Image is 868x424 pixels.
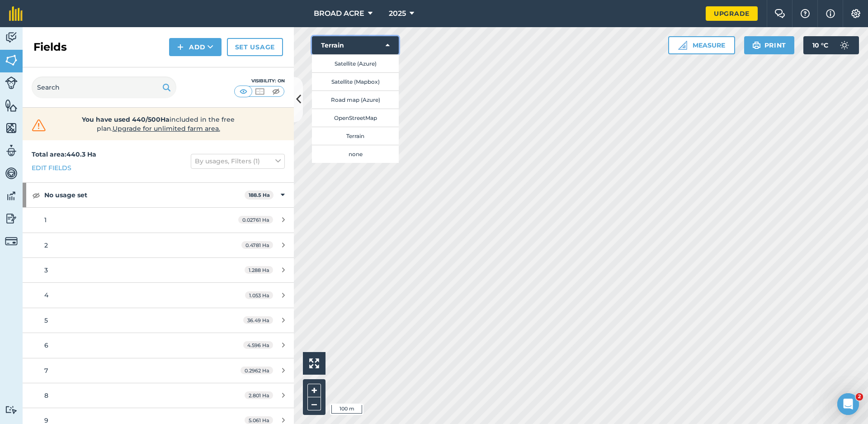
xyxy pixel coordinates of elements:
[33,40,67,54] h2: Fields
[312,91,399,109] button: Road map (Azure)
[389,8,406,19] span: 2025
[30,119,48,132] img: svg+xml;base64,PHN2ZyB4bWxucz0iaHR0cDovL3d3dy53My5vcmcvMjAwMC9zdmciIHdpZHRoPSIzMiIgaGVpZ2h0PSIzMC...
[23,383,294,408] a: 82.801 Ha
[744,36,795,54] button: Print
[312,36,399,54] button: Terrain
[44,216,47,224] span: 1
[835,36,854,54] img: svg+xml;base64,PD94bWwgdmVyc2lvbj0iMS4wIiBlbmNvZGluZz0idXRmLTgiPz4KPCEtLSBHZW5lcmF0b3I6IEFkb2JlIE...
[23,208,294,232] a: 10.02761 Ha
[191,154,285,168] button: By usages, Filters (1)
[5,76,18,89] img: svg+xml;base64,PD94bWwgdmVyc2lvbj0iMS4wIiBlbmNvZGluZz0idXRmLTgiPz4KPCEtLSBHZW5lcmF0b3I6IEFkb2JlIE...
[837,393,859,415] iframe: Intercom live chat
[5,167,18,180] img: svg+xml;base64,PD94bWwgdmVyc2lvbj0iMS4wIiBlbmNvZGluZz0idXRmLTgiPz4KPCEtLSBHZW5lcmF0b3I6IEFkb2JlIE...
[826,8,835,19] img: svg+xml;base64,PHN2ZyB4bWxucz0iaHR0cDovL3d3dy53My5vcmcvMjAwMC9zdmciIHdpZHRoPSIxNyIgaGVpZ2h0PSIxNy...
[307,384,321,397] button: +
[5,53,18,67] img: svg+xml;base64,PHN2ZyB4bWxucz0iaHR0cDovL3d3dy53My5vcmcvMjAwMC9zdmciIHdpZHRoPSI1NiIgaGVpZ2h0PSI2MC...
[245,266,273,274] span: 1.288 Ha
[5,405,18,414] img: svg+xml;base64,PD94bWwgdmVyc2lvbj0iMS4wIiBlbmNvZGluZz0idXRmLTgiPz4KPCEtLSBHZW5lcmF0b3I6IEFkb2JlIE...
[169,38,222,56] button: Add
[245,291,273,299] span: 1.053 Ha
[238,216,273,224] span: 0.02761 Ha
[312,109,399,127] button: OpenStreetMap
[23,233,294,257] a: 20.4781 Ha
[32,150,96,158] strong: Total area : 440.3 Ha
[62,115,255,133] span: included in the free plan .
[243,341,273,349] span: 4.596 Ha
[32,76,176,98] input: Search
[5,144,18,157] img: svg+xml;base64,PD94bWwgdmVyc2lvbj0iMS4wIiBlbmNvZGluZz0idXRmLTgiPz4KPCEtLSBHZW5lcmF0b3I6IEFkb2JlIE...
[238,87,249,96] img: svg+xml;base64,PHN2ZyB4bWxucz0iaHR0cDovL3d3dy53My5vcmcvMjAwMC9zdmciIHdpZHRoPSI1MCIgaGVpZ2h0PSI0MC...
[44,367,48,375] span: 7
[44,241,48,249] span: 2
[254,87,265,96] img: svg+xml;base64,PHN2ZyB4bWxucz0iaHR0cDovL3d3dy53My5vcmcvMjAwMC9zdmciIHdpZHRoPSI1MCIgaGVpZ2h0PSI0MC...
[44,266,48,274] span: 3
[312,72,399,91] button: Satellite (Mapbox)
[307,397,321,410] button: –
[312,127,399,145] button: Terrain
[312,145,399,163] button: none
[752,40,761,51] img: svg+xml;base64,PHN2ZyB4bWxucz0iaHR0cDovL3d3dy53My5vcmcvMjAwMC9zdmciIHdpZHRoPSIxOSIgaGVpZ2h0PSIyNC...
[668,36,735,54] button: Measure
[227,38,283,56] a: Set usage
[82,115,170,124] strong: You have used 440/500Ha
[9,6,23,21] img: fieldmargin Logo
[177,42,184,52] img: svg+xml;base64,PHN2ZyB4bWxucz0iaHR0cDovL3d3dy53My5vcmcvMjAwMC9zdmciIHdpZHRoPSIxNCIgaGVpZ2h0PSIyNC...
[314,8,364,19] span: BROAD ACRE
[23,258,294,282] a: 31.288 Ha
[312,54,399,72] button: Satellite (Azure)
[706,6,758,21] a: Upgrade
[234,77,285,85] div: Visibility: On
[241,367,273,374] span: 0.2962 Ha
[23,358,294,383] a: 70.2962 Ha
[32,163,71,173] a: Edit fields
[44,316,48,324] span: 5
[249,192,270,198] strong: 188.5 Ha
[44,183,245,207] strong: No usage set
[5,121,18,135] img: svg+xml;base64,PHN2ZyB4bWxucz0iaHR0cDovL3d3dy53My5vcmcvMjAwMC9zdmciIHdpZHRoPSI1NiIgaGVpZ2h0PSI2MC...
[803,36,859,54] button: 10 °C
[23,183,294,207] div: No usage set188.5 Ha
[32,190,40,200] img: svg+xml;base64,PHN2ZyB4bWxucz0iaHR0cDovL3d3dy53My5vcmcvMjAwMC9zdmciIHdpZHRoPSIxOCIgaGVpZ2h0PSIyNC...
[44,341,48,349] span: 6
[44,391,48,400] span: 8
[5,212,18,225] img: svg+xml;base64,PD94bWwgdmVyc2lvbj0iMS4wIiBlbmNvZGluZz0idXRmLTgiPz4KPCEtLSBHZW5lcmF0b3I6IEFkb2JlIE...
[856,393,863,400] span: 2
[245,416,273,424] span: 5.061 Ha
[44,291,48,299] span: 4
[23,308,294,333] a: 536.49 Ha
[30,115,287,133] a: You have used 440/500Haincluded in the free plan.Upgrade for unlimited farm area.
[23,333,294,357] a: 64.596 Ha
[5,189,18,203] img: svg+xml;base64,PD94bWwgdmVyc2lvbj0iMS4wIiBlbmNvZGluZz0idXRmLTgiPz4KPCEtLSBHZW5lcmF0b3I6IEFkb2JlIE...
[812,36,828,54] span: 10 ° C
[270,87,282,96] img: svg+xml;base64,PHN2ZyB4bWxucz0iaHR0cDovL3d3dy53My5vcmcvMjAwMC9zdmciIHdpZHRoPSI1MCIgaGVpZ2h0PSI0MC...
[5,31,18,44] img: svg+xml;base64,PD94bWwgdmVyc2lvbj0iMS4wIiBlbmNvZGluZz0idXRmLTgiPz4KPCEtLSBHZW5lcmF0b3I6IEFkb2JlIE...
[800,9,811,18] img: A question mark icon
[850,9,861,18] img: A cog icon
[241,241,273,249] span: 0.4781 Ha
[5,99,18,112] img: svg+xml;base64,PHN2ZyB4bWxucz0iaHR0cDovL3d3dy53My5vcmcvMjAwMC9zdmciIHdpZHRoPSI1NiIgaGVpZ2h0PSI2MC...
[678,41,687,50] img: Ruler icon
[774,9,785,18] img: Two speech bubbles overlapping with the left bubble in the forefront
[243,316,273,324] span: 36.49 Ha
[309,358,319,368] img: Four arrows, one pointing top left, one top right, one bottom right and the last bottom left
[245,391,273,399] span: 2.801 Ha
[23,283,294,307] a: 41.053 Ha
[162,82,171,93] img: svg+xml;base64,PHN2ZyB4bWxucz0iaHR0cDovL3d3dy53My5vcmcvMjAwMC9zdmciIHdpZHRoPSIxOSIgaGVpZ2h0PSIyNC...
[113,124,220,133] span: Upgrade for unlimited farm area.
[5,235,18,248] img: svg+xml;base64,PD94bWwgdmVyc2lvbj0iMS4wIiBlbmNvZGluZz0idXRmLTgiPz4KPCEtLSBHZW5lcmF0b3I6IEFkb2JlIE...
